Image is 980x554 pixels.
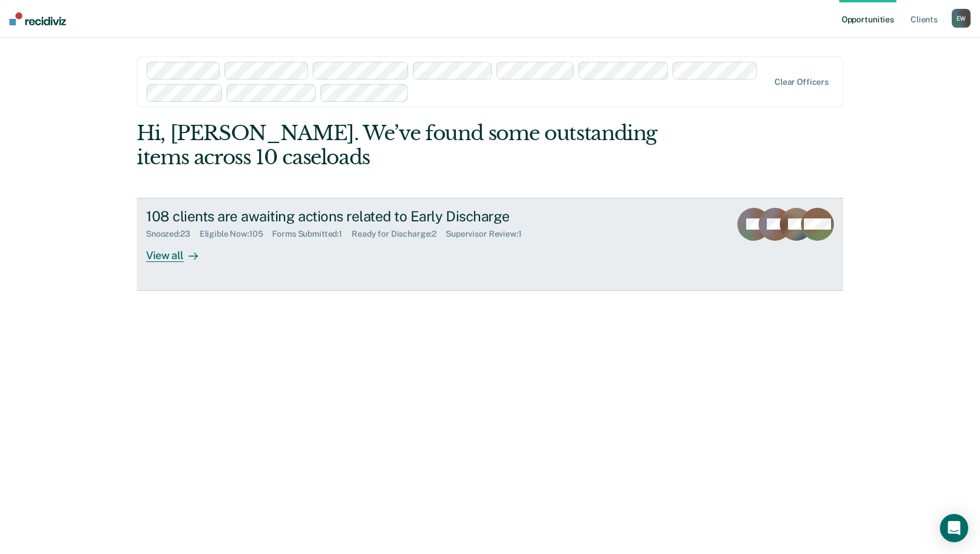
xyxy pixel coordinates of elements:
[137,198,843,291] a: 108 clients are awaiting actions related to Early DischargeSnoozed:23Eligible Now:105Forms Submit...
[952,9,971,28] div: E W
[940,514,968,542] div: Open Intercom Messenger
[146,239,212,262] div: View all
[137,121,702,170] div: Hi, [PERSON_NAME]. We’ve found some outstanding items across 10 caseloads
[774,77,829,87] div: Clear officers
[146,229,200,239] div: Snoozed : 23
[9,12,66,25] img: Recidiviz
[446,229,531,239] div: Supervisor Review : 1
[352,229,446,239] div: Ready for Discharge : 2
[952,9,971,28] button: EW
[146,208,559,225] div: 108 clients are awaiting actions related to Early Discharge
[200,229,273,239] div: Eligible Now : 105
[272,229,352,239] div: Forms Submitted : 1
